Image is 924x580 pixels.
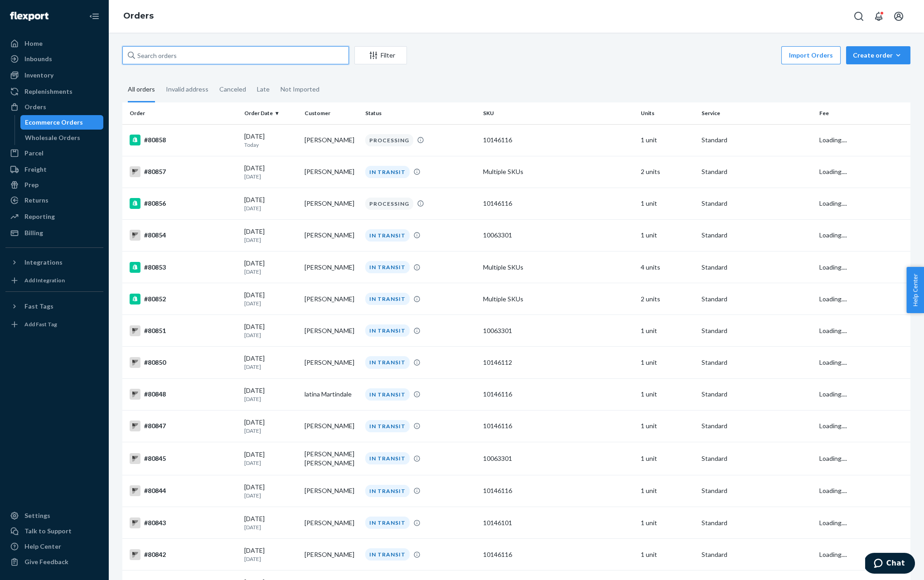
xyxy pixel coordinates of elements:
[24,149,44,158] div: Parcel
[870,7,888,25] button: Open notifications
[244,523,297,531] p: [DATE]
[5,36,103,51] a: Home
[365,324,410,337] div: IN TRANSIT
[637,102,697,124] th: Units
[365,261,410,273] div: IN TRANSIT
[816,188,910,219] td: Loading....
[365,517,410,529] div: IN TRANSIT
[701,199,812,208] p: Standard
[244,141,297,149] p: Today
[244,259,297,275] div: [DATE]
[130,420,237,431] div: #80847
[301,475,361,507] td: [PERSON_NAME]
[701,231,812,240] p: Standard
[846,46,910,64] button: Create order
[244,363,297,371] p: [DATE]
[301,219,361,251] td: [PERSON_NAME]
[483,390,634,399] div: 10146116
[301,378,361,410] td: latina Martindale
[637,219,697,251] td: 1 unit
[244,427,297,435] p: [DATE]
[244,354,297,371] div: [DATE]
[816,219,910,251] td: Loading....
[816,283,910,315] td: Loading....
[244,450,297,467] div: [DATE]
[483,454,634,463] div: 10063301
[24,258,63,267] div: Integrations
[483,326,634,335] div: 10063301
[5,539,103,554] a: Help Center
[701,358,812,367] p: Standard
[5,226,103,240] a: Billing
[816,442,910,475] td: Loading....
[816,475,910,507] td: Loading....
[123,11,154,21] a: Orders
[365,166,410,178] div: IN TRANSIT
[166,77,208,101] div: Invalid address
[130,230,237,241] div: #80854
[244,331,297,339] p: [DATE]
[637,156,697,188] td: 2 units
[365,388,410,401] div: IN TRANSIT
[365,452,410,464] div: IN TRANSIT
[244,555,297,563] p: [DATE]
[25,118,83,127] div: Ecommerce Orders
[20,115,104,130] a: Ecommerce Orders
[244,386,297,403] div: [DATE]
[479,283,637,315] td: Multiple SKUs
[637,539,697,570] td: 1 unit
[701,454,812,463] p: Standard
[244,300,297,307] p: [DATE]
[301,410,361,442] td: [PERSON_NAME]
[5,299,103,314] button: Fast Tags
[5,193,103,208] a: Returns
[354,46,407,64] button: Filter
[701,263,812,272] p: Standard
[483,231,634,240] div: 10063301
[130,549,237,560] div: #80842
[5,555,103,569] button: Give Feedback
[244,395,297,403] p: [DATE]
[637,507,697,539] td: 1 unit
[365,420,410,432] div: IN TRANSIT
[24,212,55,221] div: Reporting
[25,133,80,142] div: Wholesale Orders
[637,251,697,283] td: 4 units
[701,550,812,559] p: Standard
[865,553,915,575] iframe: Opens a widget where you can chat to one of our agents
[130,453,237,464] div: #80845
[816,378,910,410] td: Loading....
[24,228,43,237] div: Billing
[637,442,697,475] td: 1 unit
[244,227,297,244] div: [DATE]
[483,486,634,495] div: 10146116
[890,7,908,25] button: Open account menu
[301,315,361,347] td: [PERSON_NAME]
[483,518,634,527] div: 10146101
[637,124,697,156] td: 1 unit
[362,102,480,124] th: Status
[906,267,924,313] button: Help Center
[816,539,910,570] td: Loading....
[479,156,637,188] td: Multiple SKUs
[301,539,361,570] td: [PERSON_NAME]
[5,52,103,66] a: Inbounds
[128,77,155,102] div: All orders
[483,135,634,145] div: 10146116
[305,109,358,117] div: Customer
[301,156,361,188] td: [PERSON_NAME]
[24,87,73,96] div: Replenishments
[130,135,237,145] div: #80858
[701,518,812,527] p: Standard
[5,68,103,82] a: Inventory
[130,198,237,209] div: #80856
[5,162,103,177] a: Freight
[479,251,637,283] td: Multiple SKUs
[244,418,297,435] div: [DATE]
[301,507,361,539] td: [PERSON_NAME]
[301,124,361,156] td: [PERSON_NAME]
[365,485,410,497] div: IN TRANSIT
[365,548,410,561] div: IN TRANSIT
[24,71,53,80] div: Inventory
